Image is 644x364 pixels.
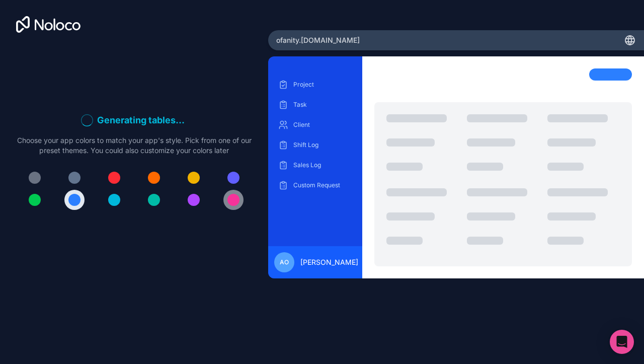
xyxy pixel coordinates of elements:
p: Task [293,101,352,109]
p: Shift Log [293,141,352,149]
span: . [182,113,185,127]
p: Client [293,121,352,129]
span: . [176,113,179,127]
span: [PERSON_NAME] [300,257,358,267]
p: Project [293,81,352,89]
p: Choose your app colors to match your app's style. Pick from one of our preset themes. You could a... [16,135,252,156]
div: scrollable content [276,77,354,238]
h6: Generating tables [97,113,188,127]
span: AO [280,258,289,266]
span: . [179,113,182,127]
span: ofanity .[DOMAIN_NAME] [276,35,360,45]
div: Open Intercom Messenger [610,330,634,354]
p: Sales Log [293,161,352,169]
p: Custom Request [293,181,352,189]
